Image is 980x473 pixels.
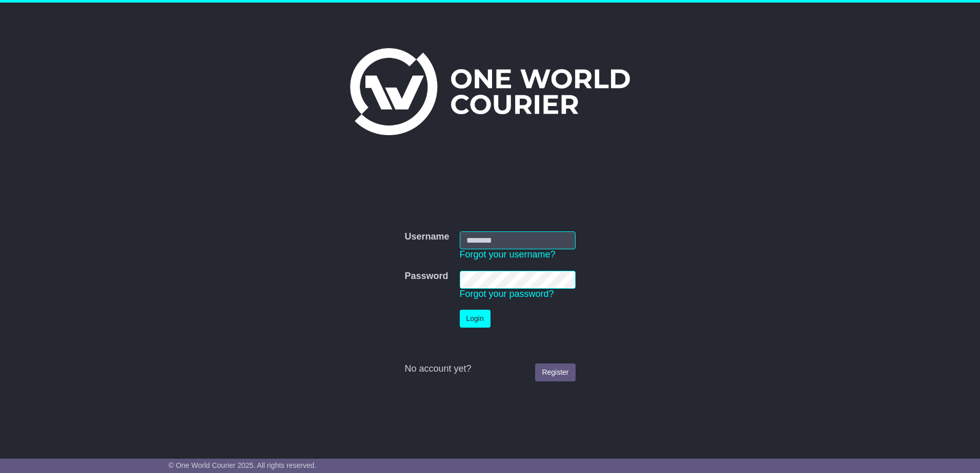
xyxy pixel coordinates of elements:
img: One World [350,48,630,135]
label: Username [404,231,449,243]
span: © One World Courier 2025. All rights reserved. [169,461,317,469]
a: Register [535,363,575,381]
a: Forgot your password? [460,289,554,299]
button: Login [460,310,491,328]
a: Forgot your username? [460,249,556,260]
div: No account yet? [404,363,575,375]
label: Password [404,271,448,282]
